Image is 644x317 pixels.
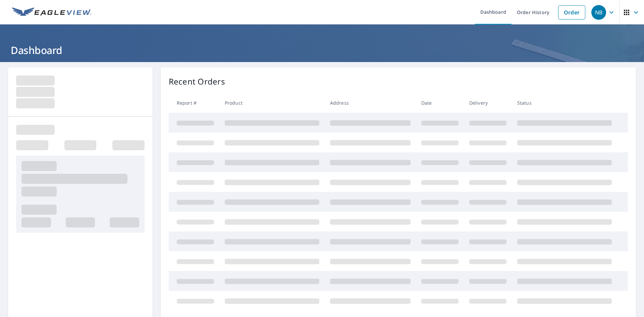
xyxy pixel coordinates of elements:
th: Delivery [464,93,512,113]
h1: Dashboard [8,43,636,57]
th: Report # [169,93,219,113]
th: Date [416,93,464,113]
th: Status [512,93,617,113]
p: Recent Orders [169,75,225,88]
th: Address [325,93,416,113]
img: EV Logo [12,7,91,17]
div: NB [591,5,606,20]
a: Order [558,5,585,19]
th: Product [219,93,325,113]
